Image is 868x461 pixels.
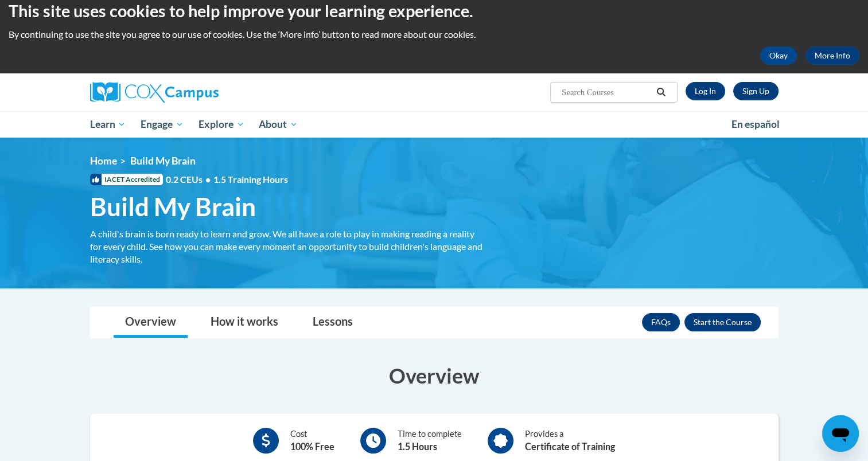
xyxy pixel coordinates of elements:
img: Cox Campus [90,82,219,103]
button: Okay [760,46,797,65]
button: Search [652,85,670,99]
a: About [251,111,305,138]
span: • [205,174,211,185]
a: En español [724,112,787,136]
span: 0.2 CEUs [166,173,288,186]
span: Explore [198,118,244,131]
span: IACET Accredited [90,174,163,185]
a: Register [733,82,779,100]
a: More Info [805,46,859,65]
span: Build My Brain [90,192,256,222]
a: Lessons [301,307,364,338]
div: A child's brain is born ready to learn and grow. We all have a role to play in making reading a r... [90,228,486,265]
a: How it works [199,307,290,338]
a: Overview [114,307,188,338]
a: Home [90,155,117,167]
span: Engage [141,118,184,131]
span: Learn [89,118,126,131]
span: Build My Brain [130,155,196,167]
b: 1.5 Hours [398,441,437,452]
b: Certificate of Training [525,441,615,452]
a: FAQs [642,313,680,331]
input: Search Courses [560,85,652,99]
h3: Overview [90,361,779,390]
span: 1.5 Training Hours [213,174,288,185]
b: 100% Free [290,441,334,452]
a: Learn [83,111,134,138]
div: Provides a [525,428,615,454]
a: Engage [133,111,191,138]
div: Time to complete [398,428,462,454]
a: Cox Campus [90,82,308,103]
div: Cost [290,428,334,454]
button: Enroll [684,313,761,331]
div: Main menu [73,111,796,138]
iframe: Button to launch messaging window [822,415,859,452]
span: En español [731,118,780,130]
span: About [259,118,298,131]
a: Explore [191,111,252,138]
p: By continuing to use the site you agree to our use of cookies. Use the ‘More info’ button to read... [9,28,859,41]
a: Log In [686,82,725,100]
